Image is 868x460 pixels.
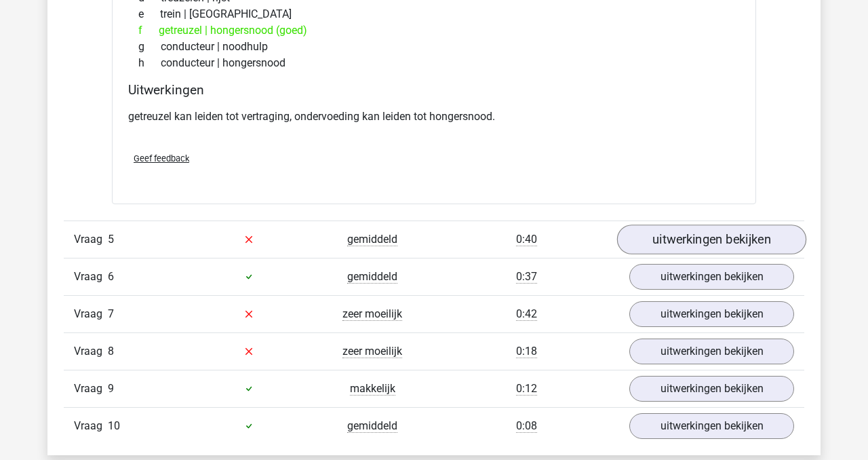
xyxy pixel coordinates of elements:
[74,381,108,397] span: Vraag
[128,39,740,55] div: conducteur | noodhulp
[629,339,794,364] a: uitwerkingen bekijken
[128,22,740,39] div: getreuzel | hongersnood (goed)
[74,418,108,434] span: Vraag
[128,55,740,71] div: conducteur | hongersnood
[629,413,794,439] a: uitwerkingen bekijken
[347,419,397,433] span: gemiddeld
[342,345,402,358] span: zeer moeilijk
[128,82,740,98] h4: Uitwerkingen
[138,55,161,71] span: h
[516,270,537,284] span: 0:37
[629,264,794,290] a: uitwerkingen bekijken
[342,307,402,321] span: zeer moeilijk
[516,233,537,246] span: 0:40
[74,306,108,322] span: Vraag
[347,270,397,284] span: gemiddeld
[74,269,108,285] span: Vraag
[108,382,114,395] span: 9
[138,39,161,55] span: g
[629,376,794,402] a: uitwerkingen bekijken
[516,307,537,321] span: 0:42
[128,6,740,22] div: trein | [GEOGRAPHIC_DATA]
[138,22,159,39] span: f
[128,109,740,125] p: getreuzel kan leiden tot vertraging, ondervoeding kan leiden tot hongersnood.
[516,345,537,358] span: 0:18
[74,343,108,360] span: Vraag
[108,270,114,283] span: 6
[350,382,395,396] span: makkelijk
[617,225,806,254] a: uitwerkingen bekijken
[516,419,537,433] span: 0:08
[629,301,794,327] a: uitwerkingen bekijken
[138,6,160,22] span: e
[74,231,108,248] span: Vraag
[108,345,114,358] span: 8
[347,233,397,246] span: gemiddeld
[108,233,114,246] span: 5
[134,153,189,164] span: Geef feedback
[108,419,120,432] span: 10
[516,382,537,396] span: 0:12
[108,307,114,320] span: 7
